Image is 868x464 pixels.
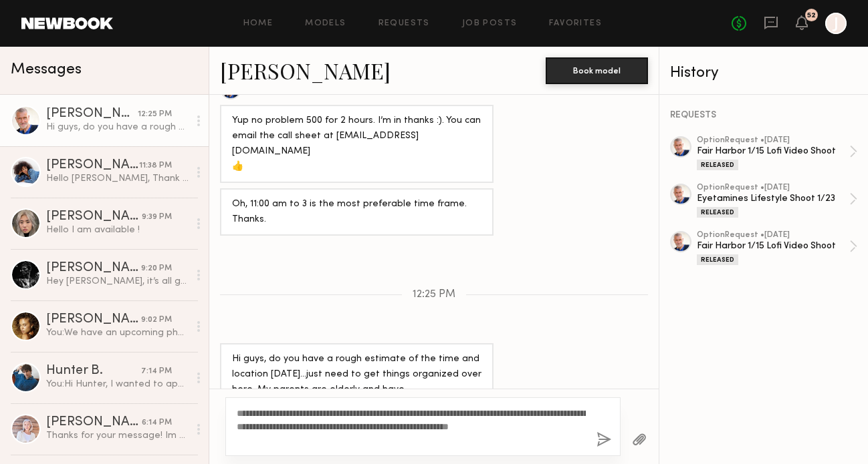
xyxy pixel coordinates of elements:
[825,13,847,34] a: J
[142,211,172,224] div: 9:39 PM
[11,62,82,77] span: Messages
[46,275,189,288] div: Hey [PERSON_NAME], it’s all good man. I totally understand there’s always a ton of moving parts t...
[697,231,849,240] div: option Request • [DATE]
[697,231,857,265] a: optionRequest •[DATE]Fair Harbor 1/15 Lofi Video ShootReleased
[413,289,455,300] span: 12:25 PM
[46,416,142,429] div: [PERSON_NAME]
[232,197,481,228] div: Oh, 11:00 am to 3 is the most preferable time frame. Thanks.
[46,365,141,378] div: Hunter B.
[139,160,172,172] div: 11:38 PM
[807,12,816,19] div: 52
[46,262,141,275] div: [PERSON_NAME]
[462,19,518,28] a: Job Posts
[46,224,189,236] div: Hello I am available !
[46,172,189,185] div: Hello [PERSON_NAME], Thank you for the update. Unfortunately, I don't have availability that day....
[46,121,189,134] div: Hi guys, do you have a rough estimate of the time and location [DATE]…just need to get things org...
[141,314,172,326] div: 9:02 PM
[46,326,189,339] div: You: We have an upcoming photoshoot with Bounce Curls and I’d love to check your availability for...
[141,365,172,378] div: 7:14 PM
[697,184,857,218] a: optionRequest •[DATE]Eyetamines Lifestyle Shoot 1/23Released
[46,159,139,172] div: [PERSON_NAME]
[697,136,849,145] div: option Request • [DATE]
[697,184,849,192] div: option Request • [DATE]
[46,313,141,326] div: [PERSON_NAME]
[141,262,172,275] div: 9:20 PM
[697,207,738,218] div: Released
[670,65,857,81] div: History
[546,64,648,75] a: Book model
[378,19,430,28] a: Requests
[546,57,648,84] button: Book model
[46,107,138,121] div: [PERSON_NAME]
[697,254,738,265] div: Released
[243,19,274,28] a: Home
[46,429,189,442] div: Thanks for your message! Im on hold for something so could give 2nd option and confirm if they’re...
[697,160,738,170] div: Released
[697,136,857,170] a: optionRequest •[DATE]Fair Harbor 1/15 Lofi Video ShootReleased
[232,352,481,429] div: Hi guys, do you have a rough estimate of the time and location [DATE]…just need to get things org...
[232,113,481,175] div: Yup no problem 500 for 2 hours. I’m in thanks :). You can email the call sheet at [EMAIL_ADDRESS]...
[138,108,172,121] div: 12:25 PM
[697,192,849,205] div: Eyetamines Lifestyle Shoot 1/23
[46,378,189,391] div: You: Hi Hunter, I wanted to apologize for the delays in communication as there have been a lot of...
[305,19,346,28] a: Models
[549,19,602,28] a: Favorites
[697,240,849,252] div: Fair Harbor 1/15 Lofi Video Shoot
[46,210,142,224] div: [PERSON_NAME]
[697,145,849,158] div: Fair Harbor 1/15 Lofi Video Shoot
[142,417,172,429] div: 6:14 PM
[670,111,857,120] div: REQUESTS
[220,56,391,85] a: [PERSON_NAME]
